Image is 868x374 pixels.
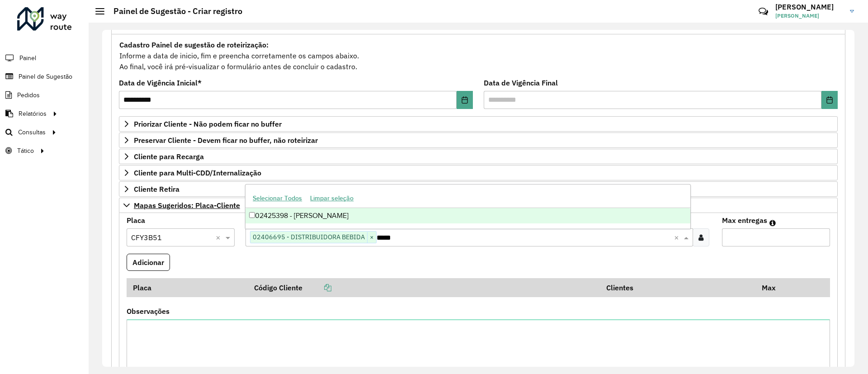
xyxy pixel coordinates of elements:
[674,232,682,243] span: Clear all
[127,215,145,226] label: Placa
[769,219,776,227] em: Máximo de clientes que serão colocados na mesma rota com os clientes informados
[119,116,838,132] a: Priorizar Cliente - Não podem ficar no buffer
[19,72,72,81] span: Painel de Sugestão
[821,91,838,109] button: Choose Date
[127,278,248,297] th: Placa
[134,185,179,193] span: Cliente Retira
[306,191,358,205] button: Limpar seleção
[119,39,838,72] div: Informe a data de inicio, fim e preencha corretamente os campos abaixo. Ao final, você irá pré-vi...
[127,306,170,317] label: Observações
[775,12,843,20] span: [PERSON_NAME]
[119,181,838,197] a: Cliente Retira
[19,109,47,118] span: Relatórios
[119,198,838,213] a: Mapas Sugeridos: Placa-Cliente
[134,169,261,176] span: Cliente para Multi-CDD/Internalização
[248,278,600,297] th: Código Cliente
[134,120,282,128] span: Priorizar Cliente - Não podem ficar no buffer
[484,77,558,88] label: Data de Vigência Final
[722,215,767,226] label: Max entregas
[367,232,376,243] span: ×
[19,53,36,63] span: Painel
[119,165,838,180] a: Cliente para Multi-CDD/Internalização
[119,149,838,164] a: Cliente para Recarga
[17,90,40,100] span: Pedidos
[216,232,223,243] span: Clear all
[302,283,331,292] a: Copiar
[127,254,170,271] button: Adicionar
[119,133,838,148] a: Preservar Cliente - Devem ficar no buffer, não roteirizar
[755,278,792,297] th: Max
[600,278,755,297] th: Clientes
[134,202,240,209] span: Mapas Sugeridos: Placa-Cliente
[457,91,473,109] button: Choose Date
[245,208,690,223] div: 02425398 - [PERSON_NAME]
[250,232,367,242] span: 02406695 - DISTRIBUIDORA BEBIDA
[775,3,843,11] h3: [PERSON_NAME]
[18,128,46,137] span: Consultas
[134,137,318,144] span: Preservar Cliente - Devem ficar no buffer, não roteirizar
[245,184,690,229] ng-dropdown-panel: Options list
[119,40,269,49] strong: Cadastro Painel de sugestão de roteirização:
[134,153,204,160] span: Cliente para Recarga
[119,77,202,88] label: Data de Vigência Inicial
[17,146,34,156] span: Tático
[104,6,242,16] h2: Painel de Sugestão - Criar registro
[754,2,773,21] a: Contato Rápido
[249,191,306,205] button: Selecionar Todos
